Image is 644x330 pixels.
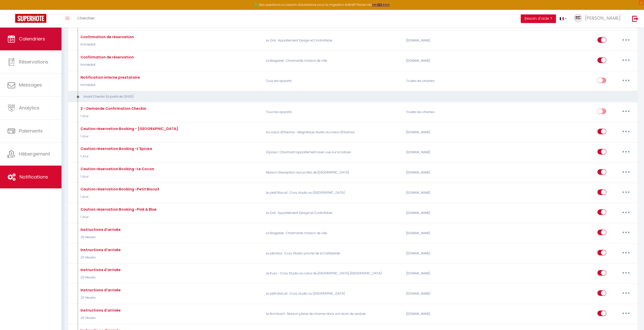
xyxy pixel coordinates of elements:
[79,114,146,119] p: 1 Jour
[570,10,627,28] a: ... [PERSON_NAME]
[403,206,496,220] div: [DOMAIN_NAME]
[263,307,403,321] p: Le Rombach · Maison pleine de charme dans son écrin de verdure
[263,125,403,140] p: Au coeur d'Obernai - Magnifique studio au coeur d'Obernai
[19,174,48,180] span: Notifications
[403,125,496,140] div: [DOMAIN_NAME]
[585,15,620,21] span: [PERSON_NAME]
[79,227,121,232] div: Instructions d'arrivée
[79,275,121,280] p: 20 Heures
[403,145,496,160] div: [DOMAIN_NAME]
[79,34,134,40] div: Confirmation de réservation
[19,151,50,157] span: Hébergement
[79,174,154,179] p: 1 Jour
[403,33,496,48] div: [DOMAIN_NAME]
[263,54,403,68] p: La Bragarde · Charmante maison de ville
[79,106,146,111] div: 2 - Demande Confirmation Checkin
[19,82,42,88] span: Messages
[263,105,403,119] p: Tous les apparts
[574,14,582,22] img: ...
[79,83,140,87] p: Immédiat
[263,226,403,240] p: La Bragarde · Charmante maison de ville
[403,287,496,301] div: [DOMAIN_NAME]
[79,154,152,159] p: 1 Jour
[79,316,121,320] p: 20 Heures
[403,74,496,89] div: Toutes les chaines
[79,307,121,313] div: Instructions d'arrivée
[79,126,178,131] div: Caution réservation Booking - [GEOGRAPHIC_DATA]
[263,165,403,180] p: Maison d’exception aux portes de [GEOGRAPHIC_DATA]
[77,15,95,21] span: Chercher
[79,75,140,80] div: Notification interne prestataire
[79,215,157,219] p: 1 Jour
[263,33,403,48] p: Le Zink · Appartement Design et Confortable
[72,94,622,99] div: Avant Checkin (à partir de 12h00)
[263,145,403,160] p: L'Epicea · Charmant appartement avec vue sur la nature
[79,194,159,199] p: 1 Jour
[19,59,48,65] span: Réservations
[79,287,121,293] div: Instructions d'arrivée
[403,307,496,321] div: [DOMAIN_NAME]
[403,226,496,240] div: [DOMAIN_NAME]
[79,207,157,212] div: Caution réservation Booking -Pink & Blue
[19,36,45,42] span: Calendriers
[73,10,98,28] a: Chercher
[263,266,403,281] p: Le Kuss - Cosy Studio au cœur de [GEOGRAPHIC_DATA], [GEOGRAPHIC_DATA]
[15,14,46,23] img: Super Booking
[79,267,121,273] div: Instructions d'arrivée
[79,295,121,300] p: 20 Heures
[263,186,403,200] p: Le petit Biscuit · Cosy studio au [GEOGRAPHIC_DATA]
[79,62,134,67] p: Immédiat
[79,146,152,151] div: Caution réservation Booking -L'Epicea
[403,165,496,180] div: [DOMAIN_NAME]
[521,14,556,23] button: Besoin d'aide ?
[79,235,121,240] p: 20 Heures
[263,206,403,220] p: Le Zink · Appartement Design et Confortable
[632,15,638,22] img: logout
[79,54,134,60] div: Confirmation de réservation
[263,246,403,261] p: Le pêcheur · Cosy Studio proche de la Cathédrale
[403,266,496,281] div: [DOMAIN_NAME]
[79,247,121,253] div: Instructions d'arrivée
[79,42,134,47] p: Immédiat
[403,54,496,68] div: [DOMAIN_NAME]
[403,105,496,119] div: Toutes les chaines
[403,246,496,261] div: [DOMAIN_NAME]
[79,166,154,172] div: Caution réservation Booking -Le Cocon
[263,74,403,89] p: Tous les apparts
[79,255,121,260] p: 20 Heures
[19,128,43,134] span: Paiements
[263,287,403,301] p: Le petit Biscuit · Cosy studio au [GEOGRAPHIC_DATA]
[403,186,496,200] div: [DOMAIN_NAME]
[79,186,159,192] div: Caution réservation Booking -Petit Biscuit
[79,134,178,139] p: 1 Jour
[19,105,39,111] span: Analytics
[372,3,390,7] a: >>> ICI <<<<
